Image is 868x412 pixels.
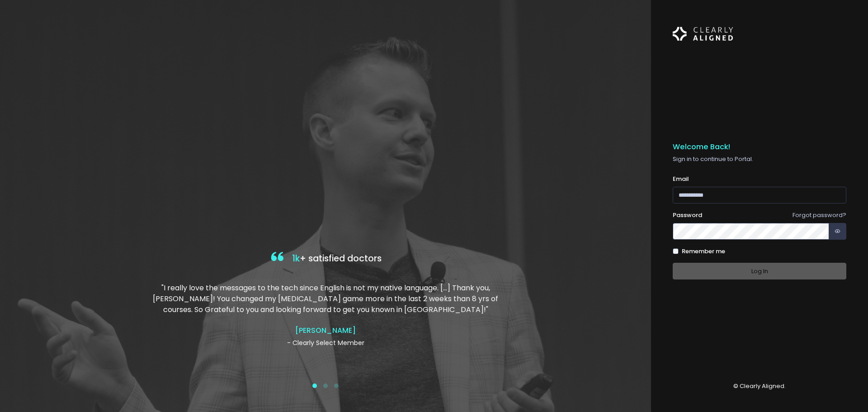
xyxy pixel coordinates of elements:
p: - Clearly Select Member [151,338,500,348]
h5: Welcome Back! [673,142,846,152]
p: "I really love the messages to the tech since English is not my native language. […] Thank you, [... [151,283,500,315]
img: Logo Horizontal [673,22,733,46]
label: Password [673,211,702,220]
a: Forgot password? [793,211,846,219]
label: Remember me [682,247,725,256]
span: 1k [292,252,300,265]
p: Sign in to continue to Portal. [673,155,846,164]
label: Email [673,175,689,184]
p: © Clearly Aligned. [673,382,846,391]
h4: [PERSON_NAME] [151,326,500,335]
h4: + satisfied doctors [151,250,500,268]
